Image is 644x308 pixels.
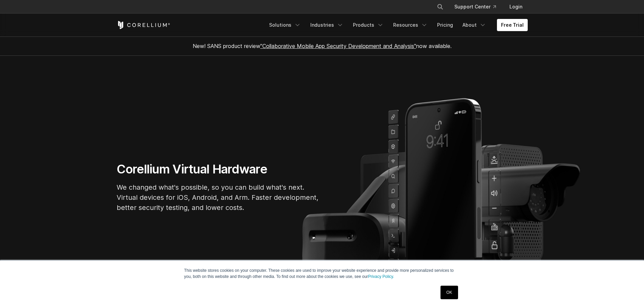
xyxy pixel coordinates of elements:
a: Privacy Policy. [368,274,394,279]
p: This website stores cookies on your computer. These cookies are used to improve your website expe... [184,267,460,280]
a: About [458,19,490,31]
a: "Collaborative Mobile App Security Development and Analysis" [260,43,416,49]
a: Products [349,19,388,31]
button: Search [434,1,446,13]
a: Pricing [433,19,457,31]
a: Support Center [449,1,501,13]
div: Navigation Menu [429,1,528,13]
a: OK [440,286,458,299]
div: Navigation Menu [265,19,528,31]
a: Industries [306,19,348,31]
a: Login [504,1,528,13]
p: We changed what's possible, so you can build what's next. Virtual devices for iOS, Android, and A... [117,182,319,213]
span: New! SANS product review now available. [193,43,452,49]
h1: Corellium Virtual Hardware [117,162,319,177]
a: Resources [389,19,432,31]
a: Corellium Home [117,21,170,29]
a: Solutions [265,19,305,31]
a: Free Trial [497,19,528,31]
